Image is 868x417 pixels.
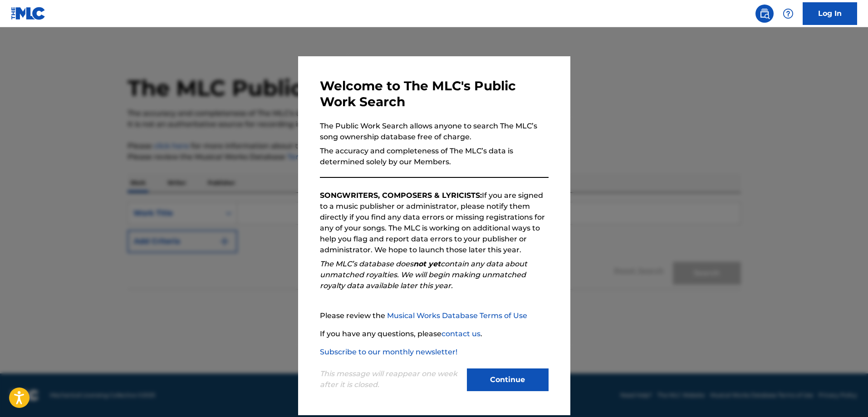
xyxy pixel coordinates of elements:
[320,329,549,339] p: If you have any questions, please .
[441,329,481,338] a: contact us
[320,348,457,356] a: Subscribe to our monthly newsletter!
[320,78,549,110] h3: Welcome to The MLC's Public Work Search
[413,260,441,268] strong: not yet
[320,368,461,390] p: This message will reappear one week after it is closed.
[320,191,482,200] strong: SONGWRITERS, COMPOSERS & LYRICISTS:
[320,310,549,321] p: Please review the
[779,5,797,23] div: Help
[783,8,794,19] img: help
[803,2,857,25] a: Log In
[823,373,868,417] iframe: Chat Widget
[320,190,549,255] p: If you are signed to a music publisher or administrator, please notify them directly if you find ...
[320,146,549,167] p: The accuracy and completeness of The MLC’s data is determined solely by our Members.
[11,7,46,20] img: MLC Logo
[320,121,549,142] p: The Public Work Search allows anyone to search The MLC’s song ownership database free of charge.
[320,260,527,290] em: The MLC’s database does contain any data about unmatched royalties. We will begin making unmatche...
[387,311,527,320] a: Musical Works Database Terms of Use
[755,5,774,23] a: Public Search
[467,368,549,391] button: Continue
[759,8,770,19] img: search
